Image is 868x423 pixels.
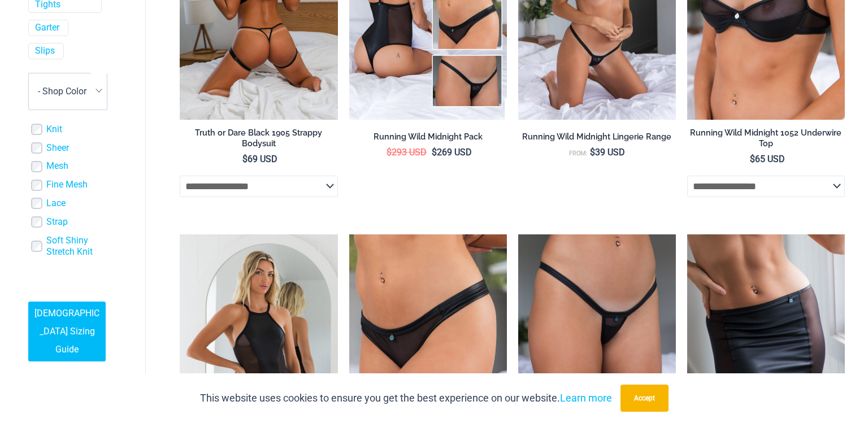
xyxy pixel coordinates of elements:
[28,302,106,361] a: [DEMOGRAPHIC_DATA] Sizing Guide
[46,124,62,136] a: Knit
[687,128,845,153] a: Running Wild Midnight 1052 Underwire Top
[518,132,676,146] a: Running Wild Midnight Lingerie Range
[180,128,337,153] a: Truth or Dare Black 1905 Strappy Bodysuit
[242,154,248,164] span: $
[750,154,785,164] bdi: 65 USD
[46,235,106,259] a: Soft Shiny Stretch Knit
[560,392,612,404] a: Learn more
[35,45,55,57] a: Slips
[46,142,69,154] a: Sheer
[46,160,68,172] a: Mesh
[387,147,392,158] span: $
[687,128,845,149] h2: Running Wild Midnight 1052 Underwire Top
[180,128,337,149] h2: Truth or Dare Black 1905 Strappy Bodysuit
[750,154,755,164] span: $
[569,150,587,157] span: From:
[29,73,107,110] span: - Shop Color
[46,179,88,191] a: Fine Mesh
[242,154,277,164] bdi: 69 USD
[38,86,86,97] span: - Shop Color
[620,385,669,412] button: Accept
[46,198,66,210] a: Lace
[46,216,68,228] a: Strap
[518,132,676,142] h2: Running Wild Midnight Lingerie Range
[35,22,59,34] a: Garter
[590,147,625,158] bdi: 39 USD
[590,147,595,158] span: $
[349,132,507,146] a: Running Wild Midnight Pack
[387,147,427,158] bdi: 293 USD
[28,73,107,110] span: - Shop Color
[349,132,507,142] h2: Running Wild Midnight Pack
[432,147,472,158] bdi: 269 USD
[432,147,437,158] span: $
[200,390,612,407] p: This website uses cookies to ensure you get the best experience on our website.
